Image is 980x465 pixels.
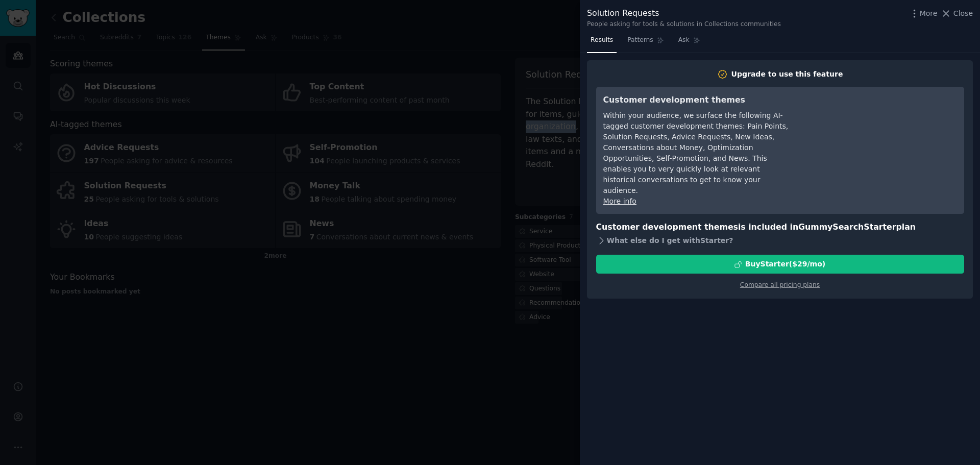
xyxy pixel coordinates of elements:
div: What else do I get with Starter ? [596,233,964,248]
a: Compare all pricing plans [740,281,820,288]
div: Buy Starter ($ 29 /mo ) [745,259,825,270]
div: Upgrade to use this feature [731,69,843,80]
a: Patterns [624,32,667,53]
span: Ask [678,36,690,45]
span: Results [591,36,613,45]
span: GummySearch Starter [798,222,896,232]
span: Close [953,8,973,19]
a: Ask [675,32,704,53]
span: More [920,8,938,19]
h3: Customer development themes [603,94,790,107]
iframe: YouTube video player [804,94,957,170]
button: More [909,8,938,19]
button: BuyStarter($29/mo) [596,255,964,274]
h3: Customer development themes is included in plan [596,221,964,234]
span: Patterns [627,36,653,45]
div: People asking for tools & solutions in Collections communities [587,20,781,29]
a: More info [603,197,636,205]
div: Within your audience, we surface the following AI-tagged customer development themes: Pain Points... [603,110,790,196]
div: Solution Requests [587,7,781,20]
a: Results [587,32,617,53]
button: Close [941,8,973,19]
